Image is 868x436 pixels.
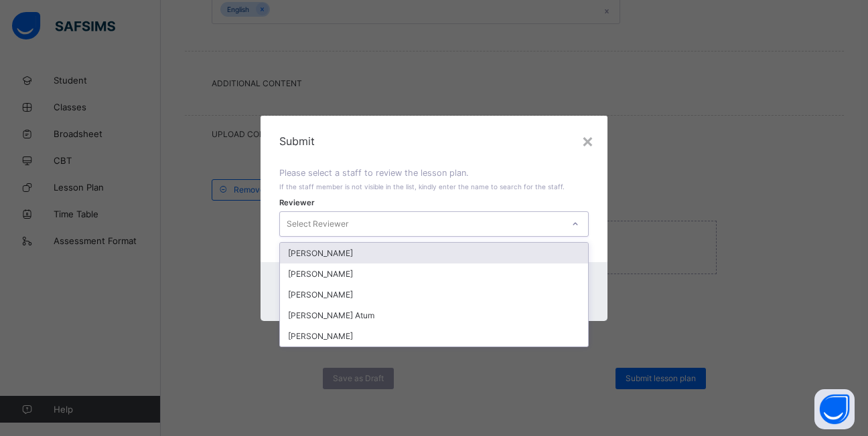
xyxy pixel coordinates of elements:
div: [PERSON_NAME] [280,263,588,284]
div: × [581,129,594,152]
span: Reviewer [279,198,315,207]
button: Open asap [814,389,855,429]
div: Select Reviewer [287,211,348,237]
span: Please select a staff to review the lesson plan. [279,168,469,178]
span: Submit [279,134,589,148]
div: [PERSON_NAME] Atum [280,305,588,326]
div: [PERSON_NAME] [280,284,588,305]
div: [PERSON_NAME] [280,243,588,263]
div: [PERSON_NAME] [280,326,588,346]
span: If the staff member is not visible in the list, kindly enter the name to search for the staff. [279,183,565,191]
